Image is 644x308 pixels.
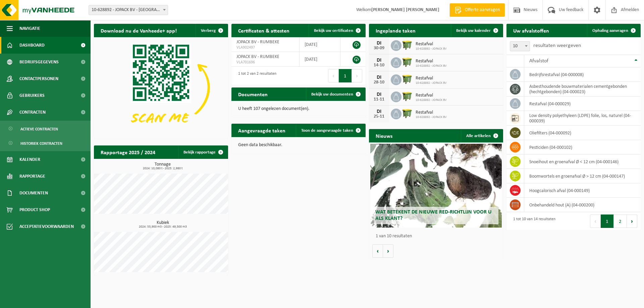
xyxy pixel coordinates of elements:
div: 1 tot 10 van 14 resultaten [510,214,555,229]
span: Afvalstof [529,58,548,64]
div: DI [372,58,386,63]
a: Alle artikelen [461,129,502,142]
strong: [PERSON_NAME] [PERSON_NAME] [371,7,439,12]
td: low density polyethyleen (LDPE) folie, los, naturel (04-000039) [524,111,641,126]
span: Rapportage [19,168,45,185]
span: VLA902497 [236,45,294,50]
span: Bekijk uw documenten [311,92,353,97]
div: 25-11 [372,114,386,119]
button: Previous [590,214,601,228]
h2: Documenten [231,87,274,101]
td: asbesthoudende bouwmaterialen cementgebonden (hechtgebonden) (04-000023) [524,82,641,97]
div: 28-10 [372,80,386,85]
h2: Ingeplande taken [369,24,422,37]
button: 1 [339,69,352,82]
span: Bekijk uw certificaten [314,28,353,33]
span: Gebruikers [19,87,45,104]
span: Wat betekent de nieuwe RED-richtlijn voor u als klant? [375,209,491,221]
span: JOPACK BV - RUMBEKE [236,54,279,59]
span: Restafval [416,110,447,115]
button: 1 [601,214,614,228]
h3: Kubiek [97,221,228,229]
a: Bekijk uw certificaten [309,24,365,37]
span: 10-628892 - JOPACK BV - RUMBEKE [89,5,168,15]
td: [DATE] [300,37,340,52]
button: Next [627,214,637,228]
a: Bekijk rapportage [178,145,227,159]
span: Toon de aangevraagde taken [301,128,353,133]
div: 11-11 [372,97,386,102]
span: 2024: 53,900 m3 - 2025: 49,500 m3 [97,225,228,229]
span: Documenten [19,185,48,201]
span: Navigatie [19,20,40,37]
div: DI [372,109,386,114]
div: DI [372,41,386,46]
td: onbehandeld hout (A) (04-000200) [524,198,641,212]
span: 10-628892 - JOPACK BV [416,64,447,68]
a: Historiek contracten [2,137,89,149]
h2: Aangevraagde taken [231,124,292,137]
label: resultaten weergeven [533,43,581,48]
span: Contracten [19,104,46,121]
td: snoeihout en groenafval Ø < 12 cm (04-000146) [524,155,641,169]
span: 10-628892 - JOPACK BV - RUMBEKE [89,5,168,15]
span: 10 [510,42,530,51]
span: 10-628892 - JOPACK BV [416,115,447,119]
span: Restafval [416,59,447,64]
span: Ophaling aanvragen [592,28,628,33]
span: Restafval [416,76,447,81]
img: WB-1100-HPE-GN-50 [401,90,413,102]
a: Wat betekent de nieuwe RED-richtlijn voor u als klant? [370,144,502,228]
img: Download de VHEPlus App [94,37,228,138]
td: hoogcalorisch afval (04-000149) [524,183,641,198]
a: Offerte aanvragen [449,3,505,17]
p: U heeft 107 ongelezen document(en). [238,107,359,111]
img: WB-1100-HPE-GN-50 [401,108,413,119]
span: VLA701696 [236,60,294,65]
td: boomwortels en groenafval Ø > 12 cm (04-000147) [524,169,641,183]
span: Verberg [201,28,216,33]
span: Kalender [19,151,40,168]
span: Restafval [416,93,447,98]
td: restafval (04-000029) [524,97,641,111]
button: Volgende [383,244,393,258]
div: 30-09 [372,46,386,51]
span: Historiek contracten [20,137,62,150]
h2: Download nu de Vanheede+ app! [94,24,183,37]
button: Vorige [372,244,383,258]
span: Bekijk uw kalender [456,28,491,33]
h2: Rapportage 2025 / 2024 [94,145,162,159]
h2: Uw afvalstoffen [506,24,556,37]
div: DI [372,92,386,97]
span: 10-628892 - JOPACK BV [416,47,447,51]
a: Toon de aangevraagde taken [296,124,365,137]
div: 1 tot 2 van 2 resultaten [235,68,276,83]
div: DI [372,75,386,80]
p: Geen data beschikbaar. [238,143,359,147]
h2: Nieuws [369,129,399,142]
button: Verberg [196,24,227,37]
span: Dashboard [19,37,45,54]
span: 10-628892 - JOPACK BV [416,98,447,102]
div: 14-10 [372,63,386,68]
td: oliefilters (04-000092) [524,126,641,140]
span: 10 [510,41,530,51]
span: JOPACK BV - RUMBEKE [236,40,279,45]
td: bedrijfsrestafval (04-000008) [524,67,641,82]
button: Previous [328,69,339,82]
span: 2024: 10,080 t - 2025: 2,980 t [97,167,228,170]
img: WB-1100-HPE-GN-50 [401,73,413,85]
button: Next [352,69,362,82]
span: 10-628892 - JOPACK BV [416,81,447,85]
span: Offerte aanvragen [463,7,501,13]
span: Product Shop [19,201,50,218]
a: Bekijk uw kalender [451,24,502,37]
span: Restafval [416,42,447,47]
h3: Tonnage [97,162,228,170]
span: Acceptatievoorwaarden [19,218,74,235]
a: Ophaling aanvragen [587,24,640,37]
a: Actieve contracten [2,122,89,135]
td: pesticiden (04-000102) [524,140,641,155]
a: Bekijk uw documenten [306,87,365,101]
span: Actieve contracten [20,123,58,135]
